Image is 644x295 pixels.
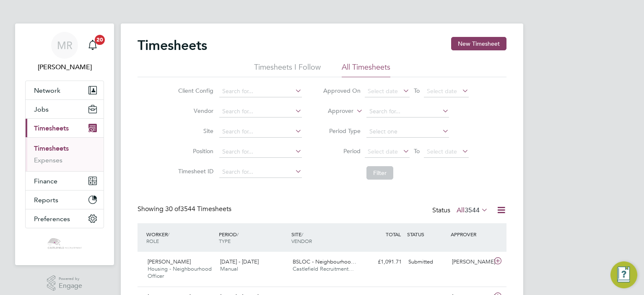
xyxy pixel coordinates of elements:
[34,156,62,164] a: Expenses
[219,238,231,244] span: TYPE
[26,137,104,171] div: Timesheets
[26,209,104,228] button: Preferences
[405,255,449,269] div: Submitted
[451,37,506,50] button: New Timesheet
[59,275,82,282] span: Powered by
[323,127,361,135] label: Period Type
[25,32,104,72] a: MR[PERSON_NAME]
[165,205,180,213] span: 30 of
[144,227,217,248] div: WORKER
[316,107,353,115] label: Approver
[176,107,213,115] label: Vendor
[427,148,457,155] span: Select date
[26,100,104,118] button: Jobs
[457,206,488,214] label: All
[165,205,231,213] span: 3544 Timesheets
[323,147,361,155] label: Period
[465,206,480,214] span: 3544
[219,86,302,97] input: Search for...
[26,191,104,209] button: Reports
[323,87,361,94] label: Approved On
[366,106,449,117] input: Search for...
[34,196,58,204] span: Reports
[34,86,60,94] span: Network
[366,126,449,138] input: Select one
[432,205,490,217] div: Status
[386,231,401,238] span: TOTAL
[148,265,212,279] span: Housing - Neighbourhood Officer
[301,231,303,238] span: /
[26,119,104,137] button: Timesheets
[361,255,405,269] div: £1,091.71
[411,146,422,157] span: To
[293,265,354,272] span: Castlefield Recruitment…
[220,258,259,265] span: [DATE] - [DATE]
[34,105,49,113] span: Jobs
[219,166,302,178] input: Search for...
[411,85,422,96] span: To
[427,87,457,95] span: Select date
[148,258,191,265] span: [PERSON_NAME]
[26,172,104,190] button: Finance
[405,227,449,242] div: STATUS
[168,231,169,238] span: /
[368,87,398,95] span: Select date
[291,238,312,244] span: VENDOR
[34,144,69,152] a: Timesheets
[47,237,82,250] img: castlefieldrecruitment-logo-retina.png
[219,146,302,158] input: Search for...
[219,106,302,117] input: Search for...
[25,237,104,250] a: Go to home page
[449,255,492,269] div: [PERSON_NAME]
[34,177,57,185] span: Finance
[176,147,213,155] label: Position
[25,62,104,72] span: Mason Roberts
[366,166,393,180] button: Filter
[293,258,356,265] span: BSLOC - Neighbourhoo…
[138,37,207,54] h2: Timesheets
[57,40,73,51] span: MR
[15,23,114,265] nav: Main navigation
[59,282,82,290] span: Engage
[449,227,492,242] div: APPROVER
[237,231,239,238] span: /
[289,227,362,248] div: SITE
[138,205,233,214] div: Showing
[176,127,213,135] label: Site
[47,275,83,291] a: Powered byEngage
[368,148,398,155] span: Select date
[176,87,213,94] label: Client Config
[95,35,105,45] span: 20
[34,215,70,223] span: Preferences
[610,261,637,288] button: Engage Resource Center
[176,167,213,175] label: Timesheet ID
[34,124,69,132] span: Timesheets
[342,62,390,77] li: All Timesheets
[220,265,238,272] span: Manual
[146,238,159,244] span: ROLE
[26,81,104,99] button: Network
[84,32,101,59] a: 20
[254,62,321,77] li: Timesheets I Follow
[217,227,289,248] div: PERIOD
[219,126,302,138] input: Search for...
